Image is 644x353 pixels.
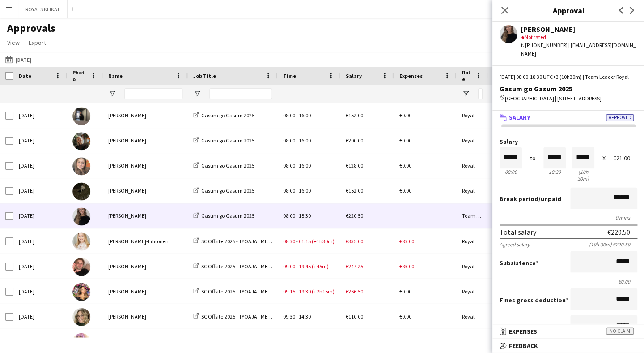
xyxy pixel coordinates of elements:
input: Job Title Filter Input [209,88,272,99]
div: Royal [456,103,487,128]
span: SC Offsite 2025 - TYÖAJAT MERKATTAVA PÄIVITTÄIN TOTEUMAN MUKAAN [201,237,366,244]
span: 09:00 [283,263,295,269]
span: Gasum go Gasum 2025 [201,187,254,194]
span: €83.00 [399,237,414,244]
div: [DATE] [13,228,67,253]
div: to [530,155,535,162]
label: Fines gross deduction [499,296,568,304]
div: [DATE] [13,103,67,128]
div: [DATE] [13,279,67,303]
span: €110.00 [345,313,363,319]
span: €0.00 [399,112,411,119]
a: Gasum go Gasum 2025 [193,137,254,144]
button: [DATE] [4,54,33,65]
div: [GEOGRAPHIC_DATA] [487,178,577,203]
div: €21.00 [613,155,637,162]
div: [PERSON_NAME]-Lihtonen [103,228,188,253]
div: [GEOGRAPHIC_DATA] [487,279,577,303]
img: Veronika Sokolova [72,207,90,225]
span: €83.00 [399,263,414,269]
button: Open Filter Menu [462,90,470,98]
span: 08:00 [283,112,295,119]
span: 16:00 [298,112,310,119]
div: Royal [456,128,487,153]
span: 09:15 [283,288,295,294]
span: - [296,137,297,144]
span: €0.00 [399,162,411,169]
a: Export [25,37,50,48]
span: Name [108,73,123,79]
div: [PERSON_NAME] [103,103,188,128]
span: 09:30 [283,313,295,319]
span: Photo [72,69,87,82]
span: €0.00 [399,288,411,294]
img: Tiia Karvonen [72,283,90,301]
div: [PERSON_NAME] [103,128,188,153]
div: [PERSON_NAME] [103,279,188,303]
div: €220.50 [607,227,630,236]
div: [GEOGRAPHIC_DATA] [487,103,577,128]
div: 08:00 [499,168,521,175]
span: 08:30 [283,237,295,244]
span: 19:30 [298,288,310,294]
span: €200.00 [345,137,363,144]
span: Break period [499,195,538,203]
span: Gasum go Gasum 2025 [201,137,254,144]
span: Gasum go Gasum 2025 [201,162,254,169]
span: Role [462,69,471,82]
div: X [602,155,605,162]
span: 08:00 [283,212,295,219]
span: 08:00 [283,162,295,169]
a: Gasum go Gasum 2025 [193,112,254,119]
div: Team Leader Royal [456,203,487,228]
img: Johanna Hytönen [72,333,90,351]
span: €266.50 [345,288,363,294]
span: 14:30 [298,313,310,319]
span: - [296,112,297,119]
div: [PERSON_NAME] [103,203,188,228]
label: Subsistence [499,258,538,267]
span: €220.50 [345,212,363,219]
button: Open Filter Menu [193,90,201,98]
span: €0.00 [399,137,411,144]
a: SC Offsite 2025 - TYÖAJAT MERKATTAVA PÄIVITTÄIN TOTEUMAN MUKAAN [193,263,366,269]
div: Not rated [521,33,637,41]
span: 08:00 [283,137,295,144]
div: [GEOGRAPHIC_DATA] [487,228,577,253]
span: 18:30 [298,212,310,219]
span: SC Offsite 2025 - TYÖAJAT MERKATTAVA PÄIVITTÄIN TOTEUMAN MUKAAN [201,313,366,319]
span: Salary [508,113,530,121]
img: Sakari Jylhä [72,107,90,125]
div: [DATE] [13,128,67,153]
span: - [296,212,297,219]
div: [GEOGRAPHIC_DATA] [487,304,577,328]
div: [DATE] 08:00-18:30 UTC+3 (10h30m) | Team Leader Royal [499,73,637,81]
img: Nora Löfving-Lihtonen [72,232,90,250]
span: View [7,39,20,47]
span: Salary [345,73,361,79]
div: €0.00 [499,278,637,284]
span: Feedback [508,341,538,349]
div: [PERSON_NAME] [103,304,188,328]
span: Gasum go Gasum 2025 [201,212,254,219]
mat-expansion-panel-header: Feedback [492,339,644,352]
div: (10h 30m) €220.50 [589,241,637,247]
div: Agreed salary [499,241,530,247]
span: 08:00 [283,187,295,194]
span: Time [283,73,296,79]
div: 0 mins [499,214,637,221]
div: Royal [456,153,487,178]
div: [GEOGRAPHIC_DATA] [487,153,577,178]
span: Approved [606,114,633,121]
div: Royal [456,178,487,203]
span: (+45m) [311,263,328,269]
div: [DATE] [13,153,67,178]
div: [DATE] [13,178,67,203]
span: - [296,263,297,269]
input: Name Filter Input [124,88,182,99]
div: 10h 30m [572,168,594,182]
button: ROYALS KEIKAT [18,0,68,18]
button: Open Filter Menu [108,90,116,98]
span: - [296,313,297,319]
span: 16:00 [298,137,310,144]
